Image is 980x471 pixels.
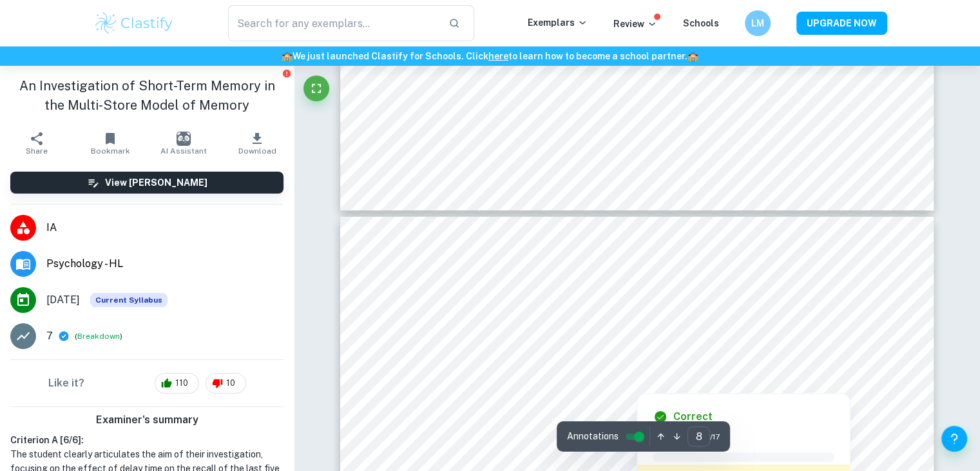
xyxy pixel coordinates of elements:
[168,377,195,390] span: 110
[10,433,283,447] h6: Criterion A [ 6 / 6 ]:
[228,5,439,41] input: Search for any exemplars...
[46,292,80,308] span: [DATE]
[750,16,765,30] h6: LM
[10,76,283,115] h1: An Investigation of Short-Term Memory in the Multi-Store Model of Memory
[673,409,713,425] h6: Correct
[48,376,84,391] h6: Like it?
[147,125,220,161] button: AI Assistant
[796,12,887,35] button: UPGRADE NOW
[220,125,294,161] button: Download
[683,18,719,28] a: Schools
[282,51,293,61] span: 🏫
[687,51,698,61] span: 🏫
[303,75,329,101] button: Fullscreen
[91,146,130,155] span: Bookmark
[90,293,168,307] span: Current Syllabus
[941,426,967,452] button: Help and Feedback
[160,146,207,155] span: AI Assistant
[26,146,48,155] span: Share
[75,330,122,343] span: ( )
[488,51,508,61] a: here
[10,172,283,194] button: View [PERSON_NAME]
[77,330,120,342] button: Breakdown
[206,373,246,394] div: 10
[5,412,289,428] h6: Examiner's summary
[93,10,175,36] img: Clastify logo
[46,328,53,344] p: 7
[282,68,291,78] button: Report issue
[653,435,845,449] h6: Criterion C
[155,373,199,394] div: 110
[567,430,619,443] span: Annotations
[105,175,207,190] h6: View [PERSON_NAME]
[46,256,283,272] span: Psychology - HL
[46,220,283,235] span: IA
[528,15,588,30] p: Exemplars
[90,293,168,307] div: This exemplar is based on the current syllabus. Feel free to refer to it for inspiration/ideas wh...
[745,10,771,36] button: LM
[238,146,276,155] span: Download
[3,49,977,63] h6: We just launched Clastify for Schools. Click to learn how to become a school partner.
[177,132,191,146] img: AI Assistant
[219,377,242,390] span: 10
[613,17,657,31] p: Review
[710,431,720,443] span: / 17
[73,125,147,161] button: Bookmark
